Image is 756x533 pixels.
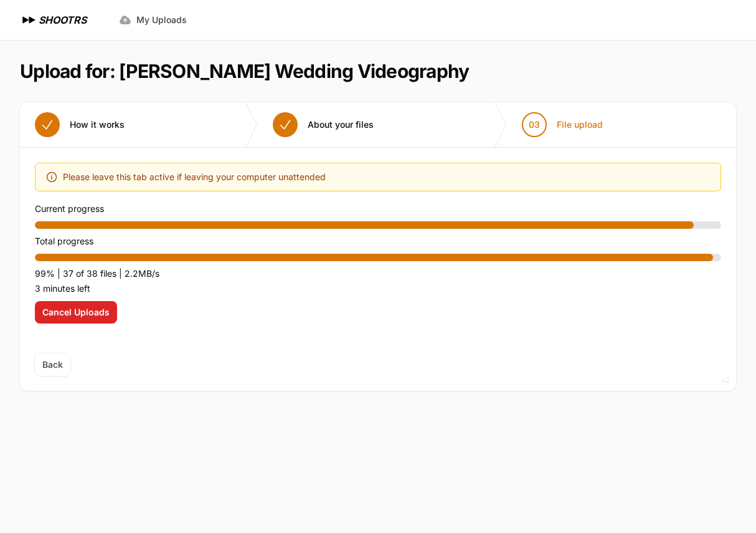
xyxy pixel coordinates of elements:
span: 03 [529,118,540,131]
span: How it works [70,118,125,131]
p: 99% | 37 of 38 files | 2.2MB/s [35,266,721,281]
p: Total progress [35,234,721,249]
button: How it works [20,102,139,147]
span: Please leave this tab active if leaving your computer unattended [63,170,326,185]
h1: Upload for: [PERSON_NAME] Wedding Videography [20,60,469,82]
img: SHOOTRS [20,12,39,27]
span: File upload [557,118,603,131]
div: v2 [721,373,730,388]
h1: SHOOTRS [39,12,87,27]
a: My Uploads [111,9,194,31]
button: About your files [258,102,389,147]
span: About your files [308,118,374,131]
a: SHOOTRS SHOOTRS [20,12,87,27]
p: 3 minutes left [35,281,721,296]
button: Cancel Uploads [35,301,117,324]
span: Cancel Uploads [42,306,110,319]
p: Current progress [35,201,721,216]
span: My Uploads [136,14,187,26]
button: 03 File upload [507,102,618,147]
